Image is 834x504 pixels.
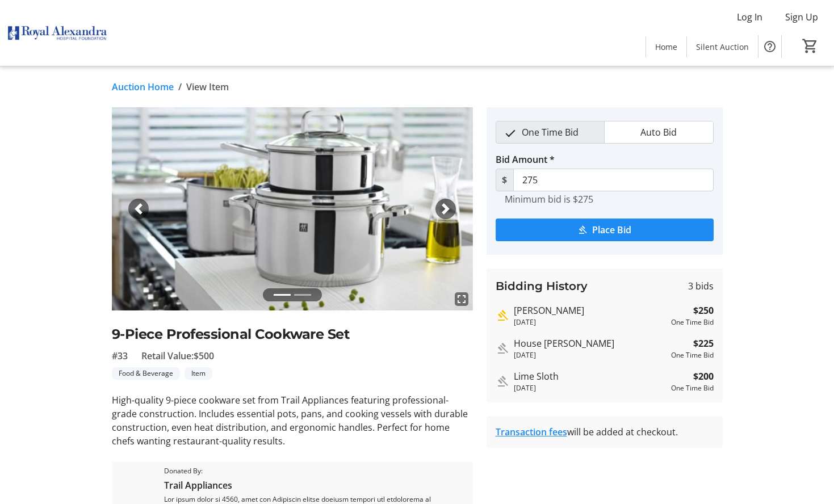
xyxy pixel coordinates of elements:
h2: 9-Piece Professional Cookware Set [112,324,473,345]
mat-icon: Outbid [496,375,509,388]
span: View Item [186,80,229,94]
span: 3 bids [688,279,714,293]
button: Sign Up [776,8,827,26]
img: Image [112,107,473,310]
span: Silent Auction [696,41,749,53]
span: One Time Bid [515,121,585,143]
strong: $200 [693,369,714,383]
span: $ [496,169,514,191]
span: / [178,80,182,94]
h3: Bidding History [496,278,588,295]
div: House [PERSON_NAME] [514,337,667,350]
div: One Time Bid [671,350,714,360]
button: Cart [800,36,820,56]
tr-label-badge: Food & Beverage [112,367,180,380]
span: Auto Bid [634,121,684,143]
span: Trail Appliances [164,478,441,492]
tr-label-badge: Item [185,367,212,380]
span: Place Bid [592,223,631,237]
span: Log In [737,10,762,24]
mat-icon: Highest bid [496,309,509,322]
strong: $225 [693,337,714,350]
a: Home [646,36,686,57]
span: #33 [112,349,128,363]
div: [PERSON_NAME] [514,304,667,317]
div: One Time Bid [671,383,714,393]
span: Home [655,41,677,53]
mat-icon: Outbid [496,342,509,355]
div: Lime Sloth [514,369,667,383]
button: Help [758,35,781,58]
p: High-quality 9-piece cookware set from Trail Appliances featuring professional-grade construction... [112,393,473,448]
div: One Time Bid [671,317,714,327]
div: [DATE] [514,317,667,327]
span: Retail Value: $500 [141,349,214,363]
button: Place Bid [496,219,714,241]
button: Log In [728,8,772,26]
span: Sign Up [785,10,818,24]
mat-icon: fullscreen [455,292,468,306]
img: Royal Alexandra Hospital Foundation's Logo [7,5,108,61]
div: [DATE] [514,383,667,393]
strong: $250 [693,304,714,317]
span: Donated By: [164,466,441,476]
a: Silent Auction [687,36,758,57]
a: Transaction fees [496,426,567,438]
tr-hint: Minimum bid is $275 [505,194,593,205]
a: Auction Home [112,80,174,94]
div: [DATE] [514,350,667,360]
label: Bid Amount * [496,153,555,166]
div: will be added at checkout. [496,425,714,439]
